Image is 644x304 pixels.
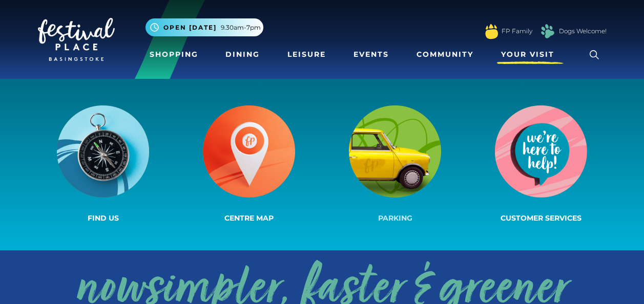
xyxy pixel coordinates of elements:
a: Leisure [283,45,330,64]
a: Dogs Welcome! [559,27,607,36]
button: Open [DATE] 9.30am-7pm [146,18,263,36]
a: FP Family [502,27,532,36]
a: Dining [221,45,264,64]
a: Community [412,45,477,64]
span: Parking [378,213,412,223]
span: Your Visit [501,49,554,60]
span: Customer Services [501,213,581,223]
a: Customer Services [468,103,614,226]
a: Find us [30,103,176,226]
span: Find us [88,213,119,223]
span: Open [DATE] [163,23,217,32]
a: Shopping [146,45,202,64]
span: 9.30am-7pm [221,23,261,32]
img: Festival Place Logo [38,18,115,61]
a: Your Visit [497,45,564,64]
a: Events [349,45,393,64]
a: Parking [322,103,468,226]
span: Centre Map [224,213,274,223]
a: Centre Map [176,103,322,226]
